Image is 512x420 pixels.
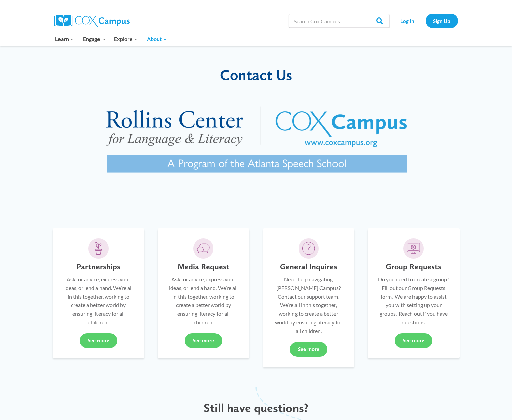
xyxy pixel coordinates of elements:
h5: Group Requests [386,262,441,272]
a: See more [395,333,432,348]
span: Contact Us [220,66,292,84]
a: See more [290,342,327,357]
span: Learn [55,35,74,43]
p: Need help navigating [PERSON_NAME] Campus? Contact our support team! We’re all in this together, ... [273,275,345,335]
p: Ask for advice, express your ideas, or lend a hand. We’re all in this together, working to create... [63,275,134,327]
nav: Secondary Navigation [393,14,458,28]
p: Do you need to create a group? Fill out our Group Requests form. We are happy to assist you with ... [378,275,449,327]
a: See more [185,333,222,348]
a: Sign Up [426,14,458,28]
h5: General Inquires [280,262,337,272]
img: RollinsCox combined logo [84,91,428,195]
img: Cox Campus [54,15,130,27]
span: Engage [83,35,106,43]
h5: Partnerships [76,262,120,272]
a: Log In [393,14,422,28]
span: About [147,35,167,43]
span: Explore [114,35,138,43]
nav: Primary Navigation [51,32,171,46]
h5: Media Request [178,262,230,272]
p: Ask for advice, express your ideas, or lend a hand. We’re all in this together, working to create... [168,275,239,327]
a: See more [80,333,117,348]
span: Still have questions? [204,400,309,415]
input: Search Cox Campus [289,14,390,28]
